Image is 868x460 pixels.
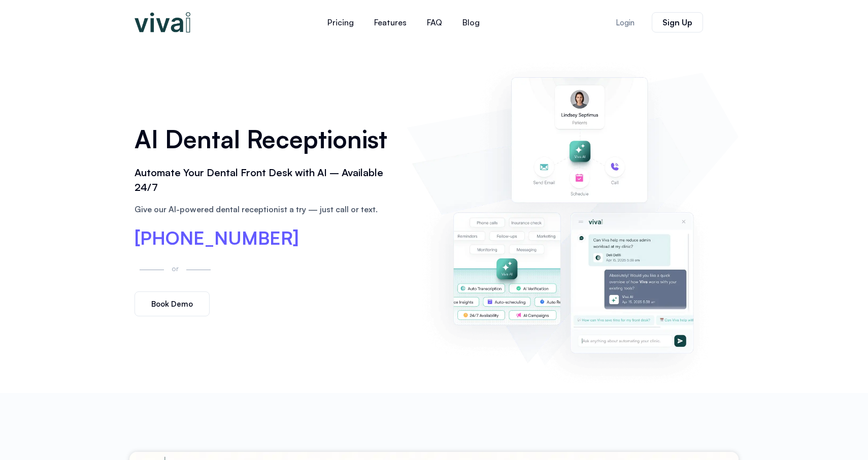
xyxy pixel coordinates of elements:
span: Book Demo [151,300,193,308]
a: [PHONE_NUMBER] [135,229,299,247]
a: Book Demo [135,291,210,316]
p: Give our AI-powered dental receptionist a try — just call or text. [135,203,396,215]
h1: AI Dental Receptionist [135,121,396,157]
p: or [169,262,181,274]
h2: Automate Your Dental Front Desk with AI – Available 24/7 [135,166,396,195]
a: Features [364,10,417,35]
a: Login [604,13,647,32]
img: AI dental receptionist dashboard – virtual receptionist dental office [412,55,733,383]
span: Login [616,19,635,26]
a: Blog [452,10,490,35]
a: Sign Up [652,12,703,32]
a: Pricing [317,10,364,35]
span: Sign Up [662,18,692,26]
a: FAQ [417,10,452,35]
nav: Menu [256,10,551,35]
